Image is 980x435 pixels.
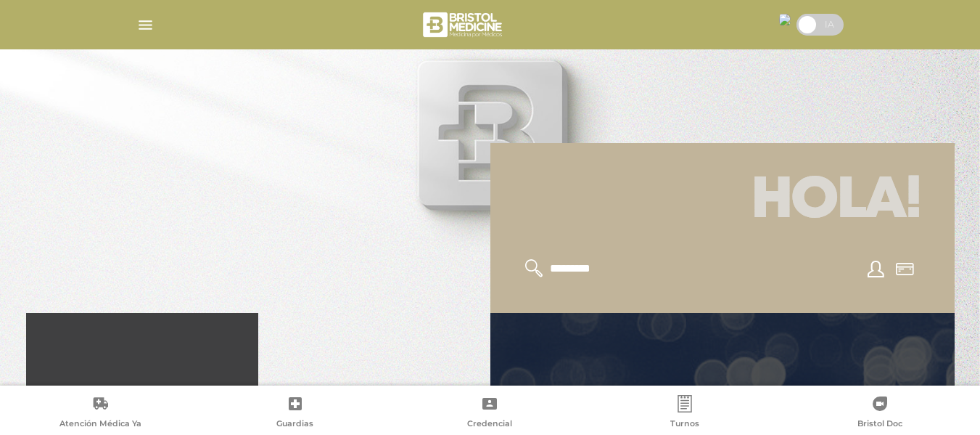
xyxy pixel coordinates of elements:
a: Turnos [588,395,783,432]
span: Atención Médica Ya [59,418,141,431]
img: bristol-medicine-blanco.png [421,7,507,42]
h1: Hola! [508,160,937,242]
span: Bristol Doc [857,418,902,431]
a: Credencial [392,395,588,432]
a: Bristol Doc [782,395,977,432]
a: Guardias [198,395,393,432]
img: Cober_menu-lines-white.svg [136,16,155,34]
span: Credencial [467,418,512,431]
span: Turnos [670,418,699,431]
img: 29407 [779,14,791,25]
a: Atención Médica Ya [3,395,198,432]
span: Guardias [276,418,313,431]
